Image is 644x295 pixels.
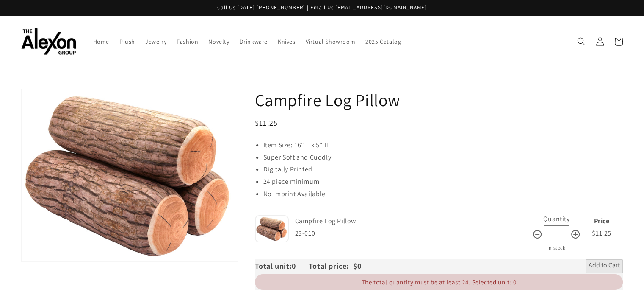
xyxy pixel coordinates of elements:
span: 0 [292,261,309,271]
h1: Campfire Log Pillow [255,89,623,111]
li: Item Size: 16" L x 5" H [263,139,623,152]
a: Plush [114,33,140,51]
div: Campfire Log Pillow [295,215,530,228]
span: 2025 Catalog [365,38,401,45]
li: Digitally Printed [263,163,623,176]
span: $11.25 [592,229,611,238]
a: Drinkware [235,33,273,51]
li: No Imprint Available [263,188,623,200]
span: Plush [119,38,135,45]
div: 23-010 [295,228,532,240]
div: In stock [532,243,580,253]
span: Knives [278,38,296,45]
span: $11.25 [255,118,278,128]
a: Virtual Showroom [301,33,361,51]
img: The Alexon Group [21,28,76,55]
button: Add to Cart [586,259,623,273]
a: Knives [273,33,301,51]
div: Total unit: Total price: [255,259,353,273]
span: $0 [353,261,361,271]
div: Price [583,215,621,228]
li: Super Soft and Cuddly [263,152,623,164]
span: Fashion [177,38,198,45]
span: Drinkware [240,38,268,45]
a: Home [88,33,114,51]
img: Default Title [255,215,289,242]
span: Novelty [208,38,229,45]
span: Jewelry [145,38,166,45]
span: Add to Cart [589,261,620,271]
a: 2025 Catalog [360,33,406,51]
span: Virtual Showroom [306,38,356,45]
a: Jewelry [140,33,171,51]
span: Home [93,38,109,45]
div: The total quantity must be at least 24. Selected unit: 0 [255,274,623,290]
summary: Search [572,32,591,51]
label: Quantity [543,214,570,223]
li: 24 piece minimum [263,176,623,188]
a: Novelty [203,33,234,51]
a: Fashion [171,33,203,51]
